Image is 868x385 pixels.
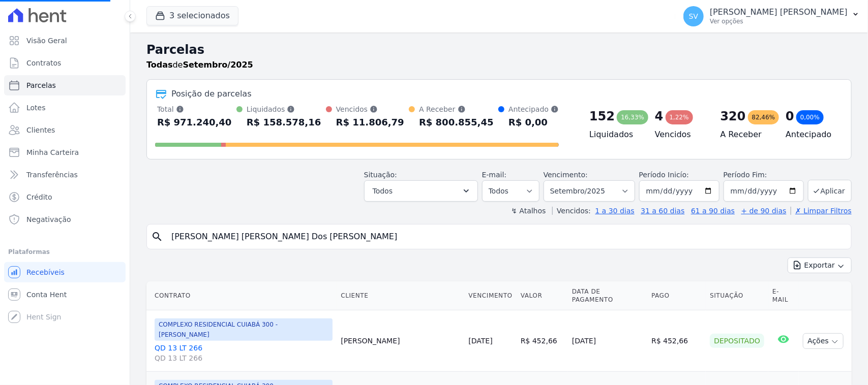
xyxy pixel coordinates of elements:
div: R$ 800.855,45 [419,114,494,131]
label: Situação: [364,171,397,179]
th: Contrato [146,281,337,310]
span: Visão Geral [26,36,67,46]
div: R$ 11.806,79 [336,114,404,131]
a: Negativação [4,209,126,230]
span: COMPLEXO RESIDENCIAL CUIABÁ 300 - [PERSON_NAME] [155,318,333,341]
a: + de 90 dias [741,207,787,215]
div: 1,22% [666,110,693,124]
strong: Setembro/2025 [183,60,253,70]
div: Vencidos [336,104,404,114]
h4: Liquidados [589,129,639,141]
input: Buscar por nome do lote ou do cliente [165,227,847,247]
th: Pago [647,281,706,310]
label: E-mail: [482,171,507,179]
th: Valor [517,281,568,310]
p: [PERSON_NAME] [PERSON_NAME] [710,7,848,17]
label: Período Inicío: [639,171,689,179]
span: Transferências [26,170,78,180]
a: Minha Carteira [4,142,126,163]
div: 4 [655,108,664,124]
strong: Todas [146,60,173,70]
th: Vencimento [464,281,516,310]
span: Recebíveis [26,267,65,277]
a: 1 a 30 dias [595,207,635,215]
a: Conta Hent [4,284,126,305]
td: [PERSON_NAME] [337,310,464,372]
a: Parcelas [4,75,126,95]
button: Exportar [788,258,852,273]
button: Todos [364,180,478,202]
label: Vencimento: [544,171,588,179]
label: Período Fim: [724,170,804,180]
button: SV [PERSON_NAME] [PERSON_NAME] Ver opções [675,2,868,30]
p: Ver opções [710,17,848,25]
a: ✗ Limpar Filtros [791,207,852,215]
td: R$ 452,66 [647,310,706,372]
div: R$ 971.240,40 [157,114,232,131]
a: Clientes [4,120,126,140]
label: Vencidos: [552,207,591,215]
h4: Antecipado [786,129,835,141]
a: Contratos [4,53,126,73]
h4: A Receber [721,129,770,141]
div: Total [157,104,232,114]
div: 82,46% [748,110,780,124]
button: 3 selecionados [146,6,238,25]
div: R$ 158.578,16 [247,114,321,131]
i: search [151,231,163,243]
div: Posição de parcelas [171,88,252,100]
p: de [146,59,253,71]
div: Plataformas [8,246,122,258]
span: Todos [373,185,393,197]
div: 0,00% [796,110,824,124]
div: 320 [721,108,746,124]
a: Transferências [4,165,126,185]
span: Parcelas [26,80,56,90]
button: Aplicar [808,180,852,202]
td: R$ 452,66 [517,310,568,372]
div: 152 [589,108,615,124]
span: QD 13 LT 266 [155,353,333,363]
h2: Parcelas [146,41,852,59]
td: [DATE] [568,310,647,372]
th: Cliente [337,281,464,310]
div: R$ 0,00 [508,114,559,131]
span: SV [689,13,698,20]
h4: Vencidos [655,129,704,141]
label: ↯ Atalhos [511,207,546,215]
div: Depositado [710,334,764,348]
span: Clientes [26,125,55,135]
div: 0 [786,108,794,124]
a: Visão Geral [4,30,126,51]
div: 16,33% [617,110,648,124]
span: Lotes [26,103,46,113]
a: QD 13 LT 266QD 13 LT 266 [155,343,333,363]
span: Contratos [26,58,61,68]
th: Situação [706,281,768,310]
span: Conta Hent [26,290,67,300]
button: Ações [803,333,844,349]
a: 61 a 90 dias [691,207,735,215]
div: Liquidados [247,104,321,114]
th: E-mail [768,281,799,310]
th: Data de Pagamento [568,281,647,310]
span: Crédito [26,192,52,202]
a: [DATE] [468,337,492,345]
div: A Receber [419,104,494,114]
a: Crédito [4,187,126,207]
div: Antecipado [508,104,559,114]
a: Lotes [4,98,126,118]
span: Negativação [26,214,71,224]
span: Minha Carteira [26,147,79,157]
a: 31 a 60 dias [641,207,684,215]
a: Recebíveis [4,262,126,282]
